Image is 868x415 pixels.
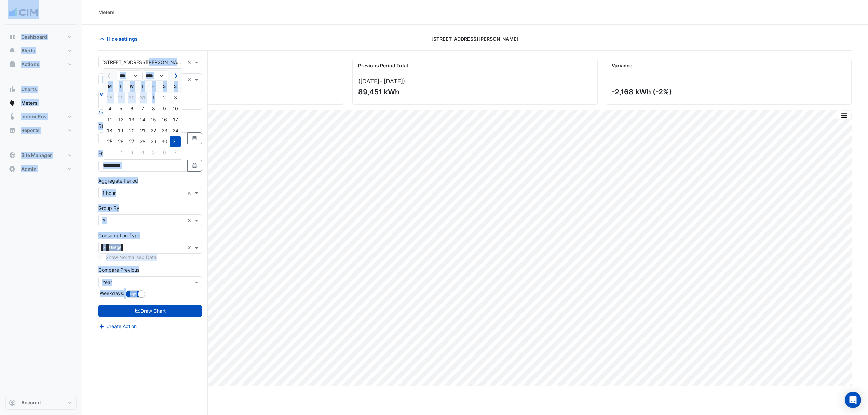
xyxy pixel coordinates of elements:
[104,88,337,96] div: 87,283 kWh
[159,103,170,114] div: Saturday, August 9, 2025
[9,86,16,93] app-icon: Charts
[170,147,181,158] div: Sunday, September 7, 2025
[98,150,119,157] label: End Date
[170,92,181,103] div: Sunday, August 3, 2025
[5,96,77,110] button: Meters
[137,114,148,125] div: 14
[159,114,170,125] div: 16
[358,78,592,85] div: ([DATE] )
[104,136,115,147] div: 25
[148,114,159,125] div: Friday, August 15, 2025
[148,81,159,92] div: F
[170,147,181,158] div: 7
[98,177,138,184] label: Aggregate Period
[126,81,137,92] div: W
[21,34,47,40] span: Dashboard
[187,76,193,83] span: Clear
[126,147,137,158] div: Wednesday, September 3, 2025
[98,9,115,16] div: Meters
[137,103,148,114] div: Thursday, August 7, 2025
[187,217,193,224] span: Clear
[115,114,126,125] div: Tuesday, August 12, 2025
[137,136,148,147] div: Thursday, August 28, 2025
[5,57,77,71] button: Actions
[148,125,159,136] div: Friday, August 22, 2025
[159,103,170,114] div: 9
[170,125,181,136] div: Sunday, August 24, 2025
[106,254,157,261] label: Show Normalised Data
[99,59,344,72] div: Current Period Total
[159,147,170,158] div: Saturday, September 6, 2025
[137,114,148,125] div: Thursday, August 14, 2025
[98,266,139,273] label: Compare Previous
[100,92,122,97] small: Expand All
[126,114,137,125] div: Wednesday, August 13, 2025
[21,127,40,134] span: Reports
[159,125,170,136] div: Saturday, August 23, 2025
[9,127,16,134] app-icon: Reports
[159,81,170,92] div: S
[98,290,124,297] label: Weekdays:
[104,125,115,136] div: Monday, August 18, 2025
[21,86,37,93] span: Charts
[137,136,148,147] div: 28
[126,125,137,136] div: 20
[358,88,591,96] div: 89,451 kWh
[170,81,181,92] div: S
[137,103,148,114] div: 7
[148,92,159,103] div: 1
[187,244,193,251] span: Clear
[170,92,181,103] div: 3
[104,81,115,92] div: M
[137,125,148,136] div: 21
[5,110,77,123] button: Indoor Env
[192,135,198,141] fa-icon: Select Date
[98,122,121,130] label: Start Date
[159,114,170,125] div: Saturday, August 16, 2025
[148,136,159,147] div: 29
[104,78,338,85] div: ([DATE] )
[21,399,41,406] span: Account
[115,125,126,136] div: Tuesday, August 19, 2025
[9,113,16,120] app-icon: Indoor Env
[187,189,193,197] span: Clear
[98,111,119,115] small: Select None
[104,125,115,136] div: 18
[170,125,181,136] div: 24
[192,163,198,169] fa-icon: Select Date
[115,136,126,147] div: Tuesday, August 26, 2025
[5,162,77,176] button: Admin
[8,5,39,19] img: Company Logo
[98,232,140,239] label: Consumption Type
[117,71,143,81] select: Select month
[115,147,126,158] div: 2
[21,61,39,68] span: Actions
[9,99,16,106] app-icon: Meters
[159,92,170,103] div: Saturday, August 2, 2025
[115,114,126,125] div: 12
[98,254,202,261] div: Selected meters/streams do not support normalisation
[5,30,77,44] button: Dashboard
[159,147,170,158] div: 6
[148,147,159,158] div: 5
[148,103,159,114] div: 8
[148,92,159,103] div: Friday, August 1, 2025
[9,165,16,172] app-icon: Admin
[101,244,107,251] span: ×
[5,44,77,57] button: Alerts
[98,305,202,317] button: Draw Chart
[379,78,403,85] span: - [DATE]
[21,47,35,54] span: Alerts
[148,136,159,147] div: Friday, August 29, 2025
[126,103,137,114] div: 6
[107,35,138,42] span: Hide settings
[148,125,159,136] div: 22
[5,396,77,410] button: Account
[126,136,137,147] div: 27
[159,136,170,147] div: Saturday, August 30, 2025
[170,136,181,147] div: Sunday, August 31, 2025
[104,136,115,147] div: Monday, August 25, 2025
[107,244,123,251] span: Usage
[98,110,119,116] button: Select None
[21,113,47,120] span: Indoor Env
